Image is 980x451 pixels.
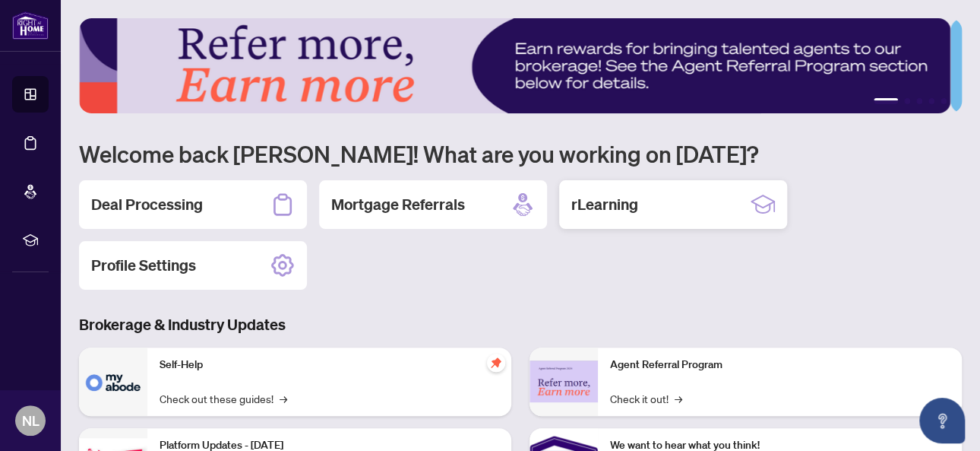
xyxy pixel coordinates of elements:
h2: rLearning [571,194,638,215]
img: Slide 0 [79,18,950,113]
h2: Profile Settings [91,255,196,276]
h2: Deal Processing [91,194,203,215]
h1: Welcome back [PERSON_NAME]! What are you working on [DATE]? [79,139,962,168]
button: 5 [940,98,947,104]
button: 3 [916,98,922,104]
p: Self-Help [160,357,499,373]
button: Open asap [919,398,965,443]
img: Self-Help [79,348,147,416]
span: → [280,390,287,407]
button: 4 [928,98,934,104]
a: Check out these guides!→ [160,390,287,407]
span: pushpin [487,354,505,372]
a: Check it out!→ [610,390,682,407]
img: logo [12,11,49,40]
h3: Brokerage & Industry Updates [79,314,962,335]
img: Agent Referral Program [530,360,598,402]
span: → [675,390,682,407]
span: NL [22,410,40,431]
button: 2 [904,98,910,104]
h2: Mortgage Referrals [331,194,465,215]
p: Agent Referral Program [610,357,950,373]
button: 1 [874,98,898,104]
